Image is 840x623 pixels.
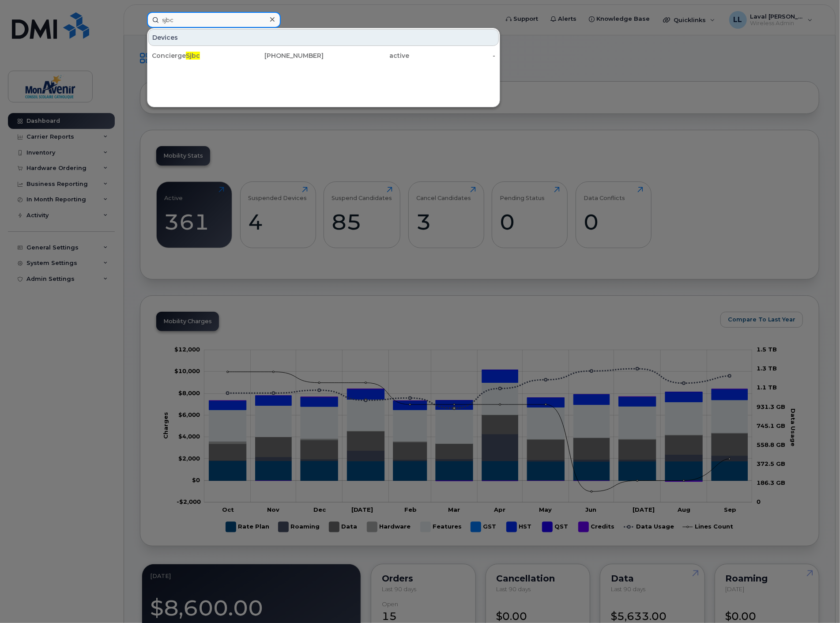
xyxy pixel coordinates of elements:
div: active [324,51,410,60]
div: Concierge [152,51,238,60]
div: Devices [148,29,499,46]
span: Sjbc [186,52,200,60]
div: - [410,51,496,60]
a: ConciergeSjbc[PHONE_NUMBER]active- [148,48,499,64]
div: [PHONE_NUMBER] [238,51,324,60]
